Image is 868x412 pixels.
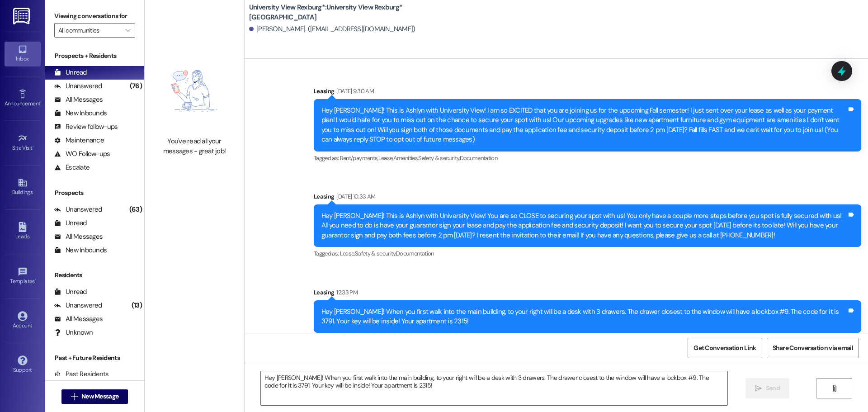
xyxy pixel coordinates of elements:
div: (63) [127,203,144,217]
div: Hey [PERSON_NAME]! This is Ashlyn with University View! I am so EXCITED that you are joining us f... [321,106,847,145]
span: • [33,143,34,150]
div: (13) [129,298,144,313]
div: Hey [PERSON_NAME]! This is Ashlyn with University View! You are so CLOSE to securing your spot wi... [321,211,847,240]
i:  [755,385,762,392]
span: Safety & security , [355,250,396,257]
span: • [40,99,42,105]
div: Prospects + Residents [45,51,144,61]
div: [DATE] 9:30 AM [334,86,374,96]
div: [DATE] 10:33 AM [334,192,375,201]
button: New Message [61,389,128,404]
span: Get Conversation Link [693,343,756,353]
img: ResiDesk Logo [13,8,32,24]
a: Leads [5,219,41,244]
div: Unread [54,218,87,228]
i:  [71,393,78,400]
div: You've read all your messages - great job! [155,137,234,156]
button: Send [745,378,789,398]
a: Support [5,353,41,377]
b: University View Rexburg*: University View Rexburg* [GEOGRAPHIC_DATA] [249,3,430,22]
div: Escalate [54,163,90,172]
label: Viewing conversations for [54,9,135,23]
input: All communities [58,23,121,38]
span: Amenities , [393,154,419,162]
i:  [831,385,838,392]
div: Past + Future Residents [45,353,144,363]
a: Buildings [5,175,41,199]
i:  [125,27,130,34]
a: Inbox [5,42,41,66]
span: Lease , [378,154,393,162]
span: • [35,277,36,283]
div: Leasing [314,192,861,204]
div: Unknown [54,328,93,337]
div: Past Residents [54,369,109,379]
div: Unanswered [54,81,102,91]
div: Prospects [45,188,144,198]
div: Unanswered [54,205,102,214]
a: Site Visit • [5,131,41,155]
div: Unanswered [54,301,102,310]
div: Maintenance [54,136,104,145]
div: Hey [PERSON_NAME]! When you first walk into the main building, to your right will be a desk with ... [321,307,847,327]
div: Tagged as: [314,152,861,165]
div: Tagged as: [314,247,861,260]
span: Send [766,384,780,393]
div: Review follow-ups [54,122,118,132]
div: All Messages [54,95,103,104]
div: New Inbounds [54,109,107,118]
div: New Inbounds [54,246,107,255]
div: 12:33 PM [334,288,358,297]
span: Rent/payments , [340,154,378,162]
div: Leasing [314,288,861,300]
div: (76) [127,79,144,93]
div: All Messages [54,314,103,324]
div: Unread [54,68,87,77]
span: New Message [81,392,118,401]
div: WO Follow-ups [54,149,110,159]
a: Account [5,308,41,333]
span: Documentation [460,154,498,162]
div: Residents [45,270,144,280]
span: Documentation [396,250,434,257]
div: [PERSON_NAME]. ([EMAIL_ADDRESS][DOMAIN_NAME]) [249,24,415,34]
img: empty-state [155,50,234,132]
span: Lease , [340,250,355,257]
span: Share Conversation via email [773,343,853,353]
span: Safety & security , [418,154,459,162]
button: Get Conversation Link [688,338,762,358]
div: Leasing [314,86,861,99]
div: Unread [54,287,87,297]
button: Share Conversation via email [767,338,859,358]
div: All Messages [54,232,103,242]
a: Templates • [5,264,41,289]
